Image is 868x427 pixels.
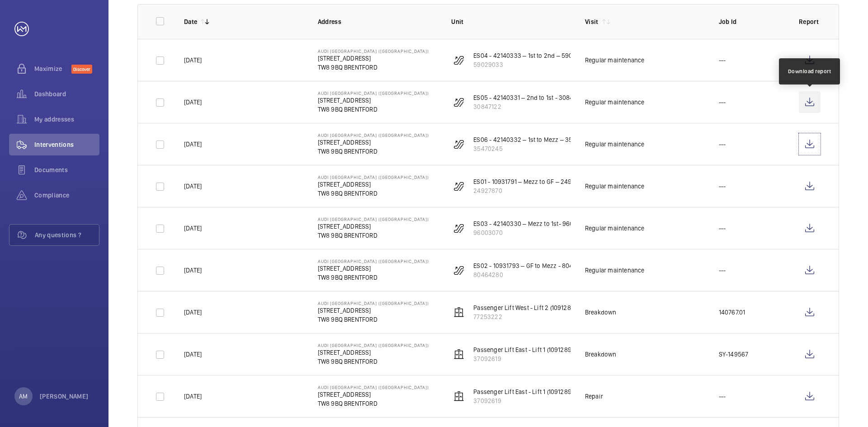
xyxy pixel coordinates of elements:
[318,54,429,63] p: [STREET_ADDRESS]
[473,270,591,279] p: 80464280
[318,264,429,273] p: [STREET_ADDRESS]
[184,17,197,26] p: Date
[585,56,644,65] div: Regular maintenance
[318,96,429,105] p: [STREET_ADDRESS]
[453,349,464,360] img: elevator.svg
[318,17,437,26] p: Address
[585,224,644,233] div: Regular maintenance
[788,67,831,75] div: Download report
[719,17,784,26] p: Job Id
[473,354,577,363] p: 37092619
[34,89,99,99] span: Dashboard
[473,135,594,144] p: ES06 - 42140332 – 1st to Mezz – 35470245
[318,132,429,138] p: Audi [GEOGRAPHIC_DATA] ([GEOGRAPHIC_DATA])
[453,391,464,402] img: elevator.svg
[34,64,71,73] span: Maximize
[318,180,429,189] p: [STREET_ADDRESS]
[318,357,429,366] p: TW8 9BQ BRENTFORD
[318,90,429,96] p: Audi [GEOGRAPHIC_DATA] ([GEOGRAPHIC_DATA])
[473,219,591,228] p: ES03 - 42140330 – Mezz to 1st- 96003070
[473,387,577,396] p: Passenger Lift East - Lift 1 (10912899)
[719,266,726,275] p: ---
[473,345,577,354] p: Passenger Lift East - Lift 1 (10912899)
[318,385,429,390] p: Audi [GEOGRAPHIC_DATA] ([GEOGRAPHIC_DATA])
[585,392,603,401] div: Repair
[184,308,202,317] p: [DATE]
[184,182,202,191] p: [DATE]
[184,140,202,149] p: [DATE]
[318,315,429,324] p: TW8 9BQ BRENTFORD
[318,399,429,408] p: TW8 9BQ BRENTFORD
[453,55,464,66] img: escalator.svg
[585,350,617,359] div: Breakdown
[451,17,571,26] p: Unit
[184,392,202,401] p: [DATE]
[318,306,429,315] p: [STREET_ADDRESS]
[719,350,749,359] p: SY-149567
[184,56,202,65] p: [DATE]
[719,98,726,107] p: ---
[318,138,429,147] p: [STREET_ADDRESS]
[719,392,726,401] p: ---
[473,51,591,60] p: ES04 - 42140333 – 1st to 2nd – 59029233
[34,165,99,174] span: Documents
[318,189,429,198] p: TW8 9BQ BRENTFORD
[585,266,644,275] div: Regular maintenance
[35,230,99,239] span: Any questions ?
[719,56,726,65] p: ---
[719,308,745,317] p: 140767.01
[318,343,429,348] p: Audi [GEOGRAPHIC_DATA] ([GEOGRAPHIC_DATA])
[184,224,202,233] p: [DATE]
[318,174,429,180] p: Audi [GEOGRAPHIC_DATA] ([GEOGRAPHIC_DATA])
[453,265,464,276] img: escalator.svg
[719,182,726,191] p: ---
[19,392,28,401] p: AM
[585,308,617,317] div: Breakdown
[318,105,429,114] p: TW8 9BQ BRENTFORD
[318,390,429,399] p: [STREET_ADDRESS]
[453,307,464,318] img: elevator.svg
[473,303,580,312] p: Passenger Lift West - Lift 2 (10912898)
[473,93,586,102] p: ES05 - 42140331 – 2nd to 1st - 30847122
[473,186,589,195] p: 24927870
[473,396,577,405] p: 37092619
[453,223,464,234] img: escalator.svg
[318,258,429,264] p: Audi [GEOGRAPHIC_DATA] ([GEOGRAPHIC_DATA])
[453,181,464,192] img: escalator.svg
[453,139,464,150] img: escalator.svg
[184,350,202,359] p: [DATE]
[71,65,92,74] span: Discover
[318,216,429,222] p: Audi [GEOGRAPHIC_DATA] ([GEOGRAPHIC_DATA])
[318,348,429,357] p: [STREET_ADDRESS]
[719,140,726,149] p: ---
[34,140,99,149] span: Interventions
[40,392,89,401] p: [PERSON_NAME]
[184,98,202,107] p: [DATE]
[453,97,464,108] img: escalator.svg
[34,115,99,124] span: My addresses
[318,222,429,231] p: [STREET_ADDRESS]
[585,98,644,107] div: Regular maintenance
[585,140,644,149] div: Regular maintenance
[473,144,594,153] p: 35470245
[473,177,589,186] p: ES01 - 10931791 – Mezz to GF – 24927870
[318,63,429,72] p: TW8 9BQ BRENTFORD
[318,48,429,54] p: Audi [GEOGRAPHIC_DATA] ([GEOGRAPHIC_DATA])
[473,228,591,237] p: 96003070
[318,147,429,156] p: TW8 9BQ BRENTFORD
[318,300,429,306] p: Audi [GEOGRAPHIC_DATA] ([GEOGRAPHIC_DATA])
[318,231,429,240] p: TW8 9BQ BRENTFORD
[719,224,726,233] p: ---
[473,261,591,270] p: ES02 - 10931793 – GF to Mezz - 80464280
[318,273,429,282] p: TW8 9BQ BRENTFORD
[34,191,99,200] span: Compliance
[184,266,202,275] p: [DATE]
[799,17,821,26] p: Report
[585,17,599,26] p: Visit
[473,60,591,69] p: 59029033
[473,312,580,321] p: 77253222
[585,182,644,191] div: Regular maintenance
[473,102,586,111] p: 30847122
